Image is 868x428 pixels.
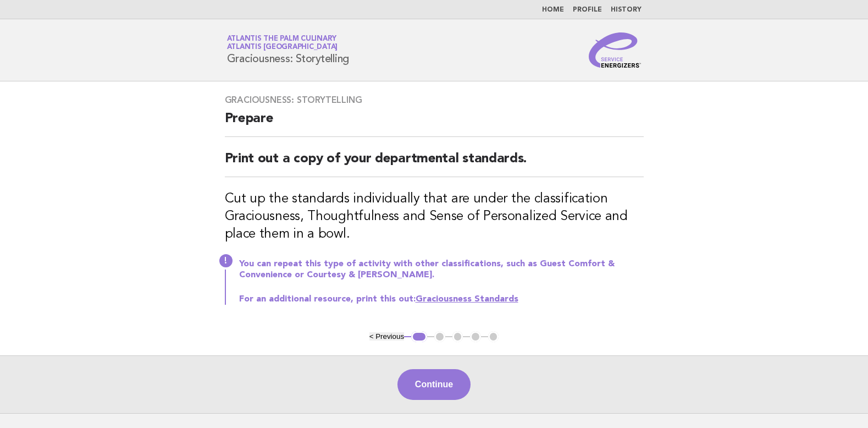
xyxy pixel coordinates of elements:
a: Graciousness Standards [416,295,518,304]
button: Continue [397,369,471,400]
h1: Graciousness: Storytelling [227,36,350,64]
p: For an additional resource, print this out: [239,294,644,305]
a: Profile [573,7,602,13]
a: Home [542,7,564,13]
h2: Prepare [225,110,644,137]
a: History [611,7,642,13]
a: Atlantis The Palm CulinaryAtlantis [GEOGRAPHIC_DATA] [227,35,338,51]
h2: Print out a copy of your departmental standards. [225,150,644,177]
h3: Graciousness: Storytelling [225,95,644,106]
img: Service Energizers [589,32,642,68]
span: Atlantis [GEOGRAPHIC_DATA] [227,44,338,51]
p: You can repeat this type of activity with other classifications, such as Guest Comfort & Convenie... [239,259,644,281]
button: 1 [411,331,427,342]
h3: Cut up the standards individually that are under the classification Graciousness, Thoughtfulness ... [225,190,644,243]
button: < Previous [369,332,404,341]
